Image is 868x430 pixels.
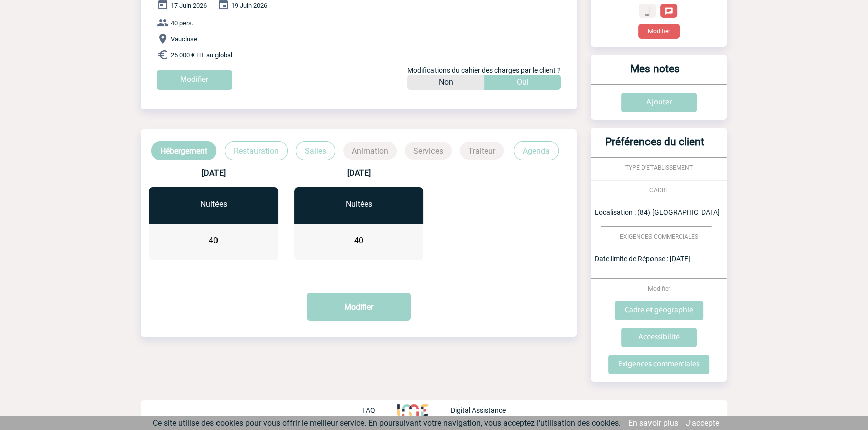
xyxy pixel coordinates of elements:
p: Hébergement [151,141,216,160]
h3: Préférences du client [595,136,715,157]
span: Ce site utilise des cookies pour vous offrir le meilleur service. En poursuivant votre navigation... [153,418,621,428]
img: portable.png [643,7,652,16]
p: FAQ [362,406,375,414]
p: Traiteur [460,142,504,160]
button: Modifier [638,24,680,39]
span: Date limite de Réponse : [DATE] [595,255,690,263]
div: 40 [180,236,247,245]
p: Digital Assistance [451,406,506,414]
p: Non [439,75,453,90]
a: En savoir plus [628,418,678,428]
p: Oui [517,75,529,90]
span: 40 pers. [171,19,193,27]
span: 19 Juin 2026 [231,2,267,9]
p: Services [405,142,452,160]
span: Localisation : (84) [GEOGRAPHIC_DATA] [595,208,720,216]
p: Agenda [514,141,559,160]
input: Accessibilité [621,328,697,347]
b: [DATE] [201,168,225,178]
p: Restauration [225,141,288,160]
span: TYPE D'ETABLISSEMENT [625,164,693,171]
span: CADRE [649,187,669,194]
span: 17 Juin 2026 [171,2,207,9]
span: EXIGENCES COMMERCIALES [620,233,698,240]
span: Vaucluse [171,35,197,43]
div: Nuitées [180,199,247,209]
button: Modifier [307,293,411,321]
img: http://www.idealmeetingsevents.fr/ [397,404,428,416]
span: Modifier [648,285,670,292]
a: J'accepte [686,418,719,428]
span: Modifications du cahier des charges par le client ? [407,66,561,74]
img: chat-24-px-w.png [664,7,673,16]
span: 25 000 € HT au global [171,51,232,59]
b: [DATE] [347,168,370,178]
input: Modifier [157,70,232,90]
input: Ajouter [621,93,697,112]
div: Nuitées [325,199,392,209]
a: FAQ [362,405,397,414]
p: Animation [343,142,397,160]
h3: Mes notes [595,63,715,84]
div: 40 [325,236,392,245]
p: Salles [296,141,335,160]
input: Cadre et géographie [615,301,703,320]
input: Exigences commerciales [608,355,709,374]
